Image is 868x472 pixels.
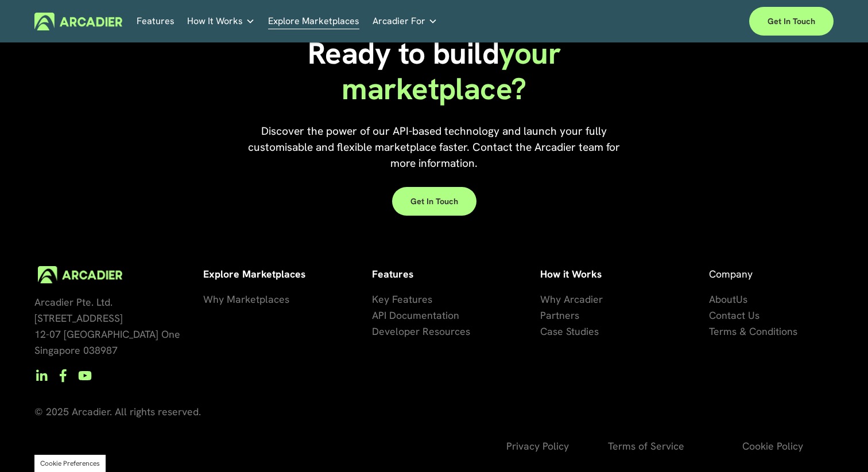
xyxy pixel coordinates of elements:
[301,36,567,107] h1: your marketplace?
[709,307,759,323] a: Contact Us
[736,292,747,306] span: Us
[372,307,459,323] a: API Documentation
[540,292,603,306] span: Why Arcadier
[40,459,100,468] button: Cookie Preferences
[373,13,437,30] a: folder dropdown
[187,13,243,29] span: How It Works
[34,405,201,418] span: © 2025 Arcadier. All rights reserved.
[749,7,834,36] a: Get in touch
[34,13,122,30] img: Arcadier
[709,291,736,307] a: About
[372,292,432,306] span: Key Features
[372,291,432,307] a: Key Features
[268,13,359,30] a: Explore Marketplaces
[709,267,753,280] span: Company
[373,13,425,29] span: Arcadier For
[742,439,803,453] span: Cookie Policy
[56,369,70,383] a: Facebook
[540,323,553,340] a: Ca
[78,369,92,383] a: YouTube
[372,323,470,340] a: Developer Resources
[392,187,476,216] a: Get in touch
[203,291,289,307] a: Why Marketplaces
[540,325,553,338] span: Ca
[372,267,413,280] strong: Features
[709,292,736,306] span: About
[553,325,599,338] span: se Studies
[540,291,603,307] a: Why Arcadier
[608,439,684,453] span: Terms of Service
[372,325,470,338] span: Developer Resources
[553,323,599,340] a: se Studies
[709,323,797,340] a: Terms & Conditions
[34,369,48,383] a: LinkedIn
[34,295,180,357] span: Arcadier Pte. Ltd. [STREET_ADDRESS] 12-07 [GEOGRAPHIC_DATA] One Singapore 038987
[308,33,499,73] span: Ready to build
[248,124,623,170] span: Discover the power of our API-based technology and launch your fully customisable and flexible ma...
[608,438,684,454] a: Terms of Service
[811,417,868,472] iframe: Chat Widget
[506,439,569,453] span: Privacy Policy
[540,267,602,280] strong: How it Works
[203,292,289,306] span: Why Marketplaces
[203,267,305,280] strong: Explore Marketplaces
[540,307,546,323] a: P
[34,455,106,472] section: Manage previously selected cookie options
[506,438,569,454] a: Privacy Policy
[546,307,579,323] a: artners
[187,13,255,30] a: folder dropdown
[709,325,797,338] span: Terms & Conditions
[742,438,803,454] a: Cookie Policy
[546,309,579,322] span: artners
[709,309,759,322] span: Contact Us
[372,309,459,322] span: API Documentation
[540,309,546,322] span: P
[137,13,175,30] a: Features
